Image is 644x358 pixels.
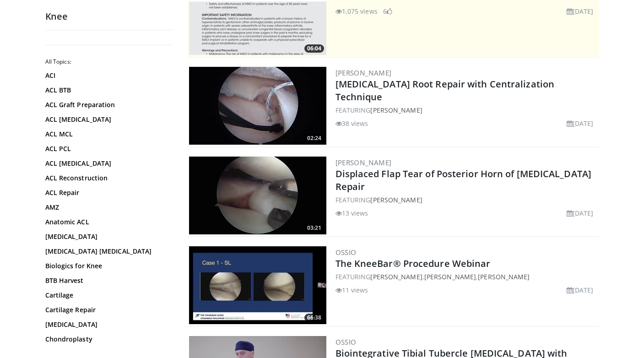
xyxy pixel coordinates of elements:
[336,119,368,128] li: 38 views
[336,208,368,218] li: 13 views
[45,11,173,22] h2: Knee
[45,58,171,65] h2: All Topics:
[336,105,597,115] div: FEATURING
[45,174,169,183] a: ACL Reconstruction
[45,305,169,315] a: Cartilage Repair
[336,158,392,167] a: [PERSON_NAME]
[336,195,597,205] div: FEATURING
[383,6,392,16] li: 6
[45,217,169,227] a: Anatomic ACL
[45,71,169,80] a: ACI
[189,246,326,324] img: fc62288f-2adf-48f5-a98b-740dd39a21f3.300x170_q85_crop-smart_upscale.jpg
[424,272,476,281] a: [PERSON_NAME]
[45,130,169,139] a: ACL MCL
[45,276,169,285] a: BTB Harvest
[336,337,357,347] a: OSSIO
[45,247,169,256] a: [MEDICAL_DATA] [MEDICAL_DATA]
[45,188,169,197] a: ACL Repair
[304,134,324,142] span: 02:24
[189,67,326,145] img: 926032fc-011e-4e04-90f2-afa899d7eae5.300x170_q85_crop-smart_upscale.jpg
[336,257,491,270] a: The KneeBar® Procedure Webinar
[45,115,169,124] a: ACL [MEDICAL_DATA]
[45,144,169,153] a: ACL PCL
[370,106,422,114] a: [PERSON_NAME]
[567,119,594,128] li: [DATE]
[478,272,530,281] a: [PERSON_NAME]
[45,291,169,300] a: Cartilage
[336,272,597,282] div: FEATURING , ,
[45,335,169,344] a: Chondroplasty
[189,157,326,234] a: 03:21
[45,100,169,109] a: ACL Graft Preparation
[304,224,324,232] span: 03:21
[336,6,378,16] li: 1,075 views
[189,67,326,145] a: 02:24
[336,78,555,103] a: [MEDICAL_DATA] Root Repair with Centralization Technique
[370,272,422,281] a: [PERSON_NAME]
[336,285,368,295] li: 11 views
[336,248,357,257] a: OSSIO
[304,44,324,53] span: 06:04
[45,203,169,212] a: AMZ
[45,320,169,329] a: [MEDICAL_DATA]
[567,285,594,295] li: [DATE]
[567,6,594,16] li: [DATE]
[189,246,326,324] a: 66:38
[370,195,422,204] a: [PERSON_NAME]
[45,86,169,95] a: ACL BTB
[304,314,324,322] span: 66:38
[336,168,592,193] a: Displaced Flap Tear of Posterior Horn of [MEDICAL_DATA] Repair
[567,208,594,218] li: [DATE]
[189,157,326,234] img: 2649116b-05f8-405c-a48f-a284a947b030.300x170_q85_crop-smart_upscale.jpg
[45,261,169,271] a: Biologics for Knee
[45,232,169,241] a: [MEDICAL_DATA]
[336,68,392,77] a: [PERSON_NAME]
[45,159,169,168] a: ACL [MEDICAL_DATA]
